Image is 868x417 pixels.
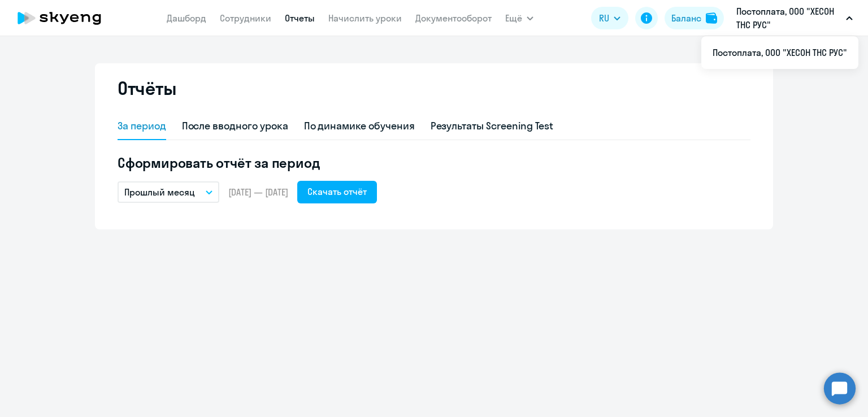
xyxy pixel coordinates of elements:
[304,119,415,133] div: По динамике обучения
[431,119,554,133] div: Результаты Screening Test
[118,154,750,172] h5: Сформировать отчёт за период
[706,12,717,24] img: balance
[118,77,176,99] h2: Отчёты
[505,11,522,25] span: Ещё
[328,12,402,24] a: Начислить уроки
[671,11,701,25] div: Баланс
[415,12,492,24] a: Документооборот
[307,185,367,198] div: Скачать отчёт
[228,186,288,198] span: [DATE] — [DATE]
[167,12,206,24] a: Дашборд
[701,36,858,69] ul: Ещё
[220,12,271,24] a: Сотрудники
[731,5,858,32] button: Постоплата, ООО "ХЕСОН ТНС РУС"
[505,7,533,29] button: Ещё
[297,181,377,203] button: Скачать отчёт
[124,185,195,199] p: Прошлый месяц
[736,5,841,32] p: Постоплата, ООО "ХЕСОН ТНС РУС"
[285,12,315,24] a: Отчеты
[665,7,724,29] button: Балансbalance
[591,7,628,29] button: RU
[599,11,609,25] span: RU
[118,119,166,133] div: За период
[118,181,219,203] button: Прошлый месяц
[182,119,288,133] div: После вводного урока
